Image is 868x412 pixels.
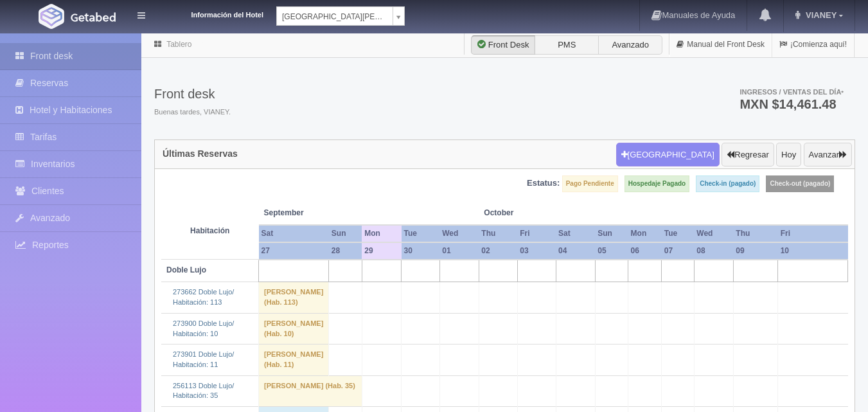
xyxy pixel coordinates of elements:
td: [PERSON_NAME] (Hab. 113) [259,282,329,313]
span: September [264,208,357,219]
img: Getabed [71,12,116,22]
b: Doble Lujo [166,265,206,274]
span: [GEOGRAPHIC_DATA][PERSON_NAME] [282,7,387,26]
td: [PERSON_NAME] (Hab. 11) [259,345,329,375]
th: 07 [662,242,695,260]
th: 01 [439,242,479,260]
th: 27 [259,242,329,260]
th: 28 [329,242,362,260]
label: PMS [535,35,599,55]
th: 06 [628,242,662,260]
span: Ingresos / Ventas del día [740,88,844,96]
th: 29 [362,242,401,260]
th: Thu [479,225,517,242]
th: Fri [517,225,556,242]
button: Hoy [776,143,801,167]
label: Hospedaje Pagado [624,175,689,192]
a: 273900 Doble Lujo/Habitación: 10 [173,319,234,337]
dt: Información del Hotel [161,6,263,21]
th: Fri [778,225,848,242]
th: Wed [439,225,479,242]
th: 03 [517,242,556,260]
th: 09 [733,242,777,260]
th: Sat [259,225,329,242]
th: Thu [733,225,777,242]
td: [PERSON_NAME] (Hab. 35) [259,375,362,406]
a: [GEOGRAPHIC_DATA][PERSON_NAME] [276,6,405,26]
button: Avanzar [804,143,852,167]
a: ¡Comienza aquí! [772,32,854,57]
th: Sun [595,225,628,242]
h3: Front desk [154,87,231,101]
td: [PERSON_NAME] (Hab. 10) [259,313,329,344]
button: Regresar [722,143,774,167]
th: Mon [628,225,662,242]
label: Front Desk [471,35,535,55]
a: Tablero [166,40,191,49]
label: Pago Pendiente [562,175,618,192]
a: 256113 Doble Lujo/Habitación: 35 [173,382,234,400]
th: Sun [329,225,362,242]
th: 05 [595,242,628,260]
a: 273662 Doble Lujo/Habitación: 113 [173,288,234,306]
th: 08 [694,242,733,260]
th: 30 [402,242,440,260]
label: Check-in (pagado) [696,175,759,192]
span: October [484,208,551,219]
label: Estatus: [527,177,560,190]
th: 02 [479,242,517,260]
th: Tue [402,225,440,242]
a: 273901 Doble Lujo/Habitación: 11 [173,350,234,368]
strong: Habitación [190,226,229,235]
th: Sat [556,225,595,242]
span: Buenas tardes, VIANEY. [154,107,231,118]
button: [GEOGRAPHIC_DATA] [616,143,720,167]
th: 04 [556,242,595,260]
th: Wed [694,225,733,242]
h3: MXN $14,461.48 [740,98,844,111]
label: Avanzado [598,35,662,55]
a: Manual del Front Desk [669,32,772,57]
th: Mon [362,225,401,242]
h4: Últimas Reservas [163,149,238,159]
label: Check-out (pagado) [766,175,834,192]
span: VIANEY [802,10,837,20]
th: Tue [662,225,695,242]
img: Getabed [39,4,64,29]
th: 10 [778,242,848,260]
